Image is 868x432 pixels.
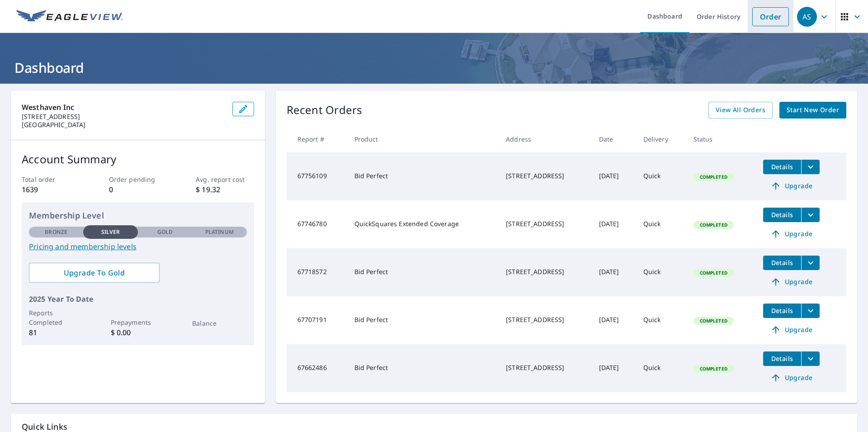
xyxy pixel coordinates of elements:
[29,241,247,252] a: Pricing and membership levels
[779,102,846,119] a: Start New Order
[752,7,789,26] a: Order
[592,200,636,248] td: [DATE]
[506,171,585,180] div: [STREET_ADDRESS]
[801,208,820,222] button: filesDropdownBtn-67746780
[29,308,83,327] p: Reports Completed
[109,175,167,184] p: Order pending
[592,126,636,152] th: Date
[109,184,167,195] p: 0
[636,126,686,152] th: Delivery
[592,248,636,296] td: [DATE]
[686,126,756,152] th: Status
[694,318,733,324] span: Completed
[592,344,636,392] td: [DATE]
[763,160,801,174] button: detailsBtn-67756109
[763,323,820,337] a: Upgrade
[694,222,733,228] span: Completed
[769,228,814,239] span: Upgrade
[506,219,585,228] div: [STREET_ADDRESS]
[769,276,814,287] span: Upgrade
[694,270,733,276] span: Completed
[763,351,801,366] button: detailsBtn-67662486
[763,256,801,270] button: detailsBtn-67718572
[347,248,499,296] td: Bid Perfect
[111,318,165,327] p: Prepayments
[506,363,585,372] div: [STREET_ADDRESS]
[763,370,820,385] a: Upgrade
[801,304,820,318] button: filesDropdownBtn-67707191
[347,344,499,392] td: Bid Perfect
[29,327,83,338] p: 81
[192,318,246,328] p: Balance
[29,263,160,283] a: Upgrade To Gold
[287,344,347,392] td: 67662486
[763,179,820,193] a: Upgrade
[763,208,801,222] button: detailsBtn-67746780
[22,102,225,113] p: Westhaven Inc
[636,296,686,344] td: Quick
[636,344,686,392] td: Quick
[801,351,820,366] button: filesDropdownBtn-67662486
[36,268,152,278] span: Upgrade To Gold
[694,366,733,372] span: Completed
[769,258,796,267] span: Details
[506,315,585,324] div: [STREET_ADDRESS]
[347,200,499,248] td: QuickSquares Extended Coverage
[11,58,857,77] h1: Dashboard
[769,354,796,363] span: Details
[101,228,120,236] p: Silver
[708,102,773,119] a: View All Orders
[157,228,173,236] p: Gold
[22,175,80,184] p: Total order
[694,174,733,180] span: Completed
[287,296,347,344] td: 67707191
[22,151,254,167] p: Account Summary
[769,210,796,219] span: Details
[287,248,347,296] td: 67718572
[797,7,817,27] div: AS
[287,126,347,152] th: Report #
[29,209,247,222] p: Membership Level
[22,113,225,121] p: [STREET_ADDRESS]
[801,160,820,174] button: filesDropdownBtn-67756109
[716,104,765,116] span: View All Orders
[22,121,225,129] p: [GEOGRAPHIC_DATA]
[196,175,254,184] p: Avg. report cost
[205,228,234,236] p: Platinum
[787,104,839,116] span: Start New Order
[769,180,814,191] span: Upgrade
[592,152,636,200] td: [DATE]
[29,294,247,304] p: 2025 Year To Date
[636,200,686,248] td: Quick
[763,304,801,318] button: detailsBtn-67707191
[592,296,636,344] td: [DATE]
[287,102,363,119] p: Recent Orders
[769,324,814,335] span: Upgrade
[45,228,67,236] p: Bronze
[22,184,80,195] p: 1639
[347,152,499,200] td: Bid Perfect
[347,296,499,344] td: Bid Perfect
[196,184,254,195] p: $ 19.32
[347,126,499,152] th: Product
[769,372,814,383] span: Upgrade
[16,10,123,24] img: EV Logo
[287,200,347,248] td: 67746780
[636,248,686,296] td: Quick
[769,162,796,171] span: Details
[499,126,592,152] th: Address
[636,152,686,200] td: Quick
[769,306,796,315] span: Details
[763,227,820,241] a: Upgrade
[287,152,347,200] td: 67756109
[763,275,820,289] a: Upgrade
[506,267,585,276] div: [STREET_ADDRESS]
[111,327,165,338] p: $ 0.00
[801,256,820,270] button: filesDropdownBtn-67718572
